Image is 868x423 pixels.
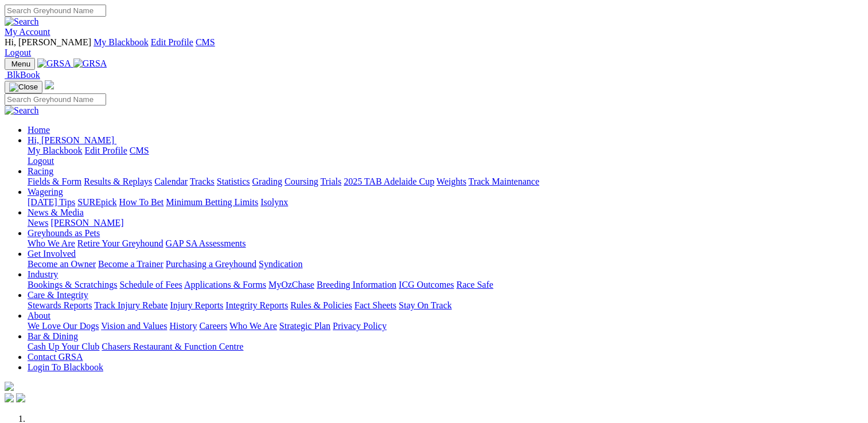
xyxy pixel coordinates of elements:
[28,300,92,310] a: Stewards Reports
[28,362,103,372] a: Login To Blackbook
[184,280,266,289] a: Applications & Forms
[28,146,863,166] div: Hi, [PERSON_NAME]
[5,81,42,93] button: Toggle navigation
[28,280,863,290] div: Industry
[98,259,164,269] a: Become a Trainer
[5,17,39,27] img: Search
[28,146,83,155] a: My Blackbook
[28,352,83,362] a: Contact GRSA
[28,197,75,207] a: [DATE] Tips
[5,37,91,47] span: Hi, [PERSON_NAME]
[268,280,314,289] a: MyOzChase
[130,146,149,155] a: CMS
[5,37,863,58] div: My Account
[151,37,193,47] a: Edit Profile
[28,342,863,352] div: Bar & Dining
[5,70,40,80] a: BlkBook
[170,300,223,310] a: Injury Reports
[28,259,863,269] div: Get Involved
[5,105,39,116] img: Search
[28,280,117,289] a: Bookings & Scratchings
[28,218,863,228] div: News & Media
[102,342,243,351] a: Chasers Restaurant & Function Centre
[252,177,282,186] a: Grading
[28,249,76,258] a: Get Involved
[28,321,99,331] a: We Love Our Dogs
[50,218,123,228] a: [PERSON_NAME]
[5,93,106,105] input: Search
[85,146,127,155] a: Edit Profile
[28,218,48,228] a: News
[28,177,863,187] div: Racing
[456,280,493,289] a: Race Safe
[84,177,152,186] a: Results & Replays
[190,177,215,186] a: Tracks
[16,393,25,402] img: twitter.svg
[28,135,114,145] span: Hi, [PERSON_NAME]
[169,321,197,331] a: History
[229,321,277,331] a: Who We Are
[28,166,53,176] a: Racing
[28,331,78,341] a: Bar & Dining
[94,37,149,47] a: My Blackbook
[45,80,54,89] img: logo-grsa-white.png
[290,300,352,310] a: Rules & Policies
[28,342,99,351] a: Cash Up Your Club
[9,83,38,92] img: Close
[77,238,164,248] a: Retire Your Greyhound
[28,135,116,145] a: Hi, [PERSON_NAME]
[285,177,318,186] a: Coursing
[399,300,451,310] a: Stay On Track
[28,290,88,300] a: Care & Integrity
[28,207,84,217] a: News & Media
[28,177,81,186] a: Fields & Form
[28,269,58,279] a: Industry
[196,37,215,47] a: CMS
[119,197,164,207] a: How To Bet
[469,177,539,186] a: Track Maintenance
[5,27,50,37] a: My Account
[166,259,256,269] a: Purchasing a Greyhound
[5,393,14,402] img: facebook.svg
[5,382,14,391] img: logo-grsa-white.png
[166,238,246,248] a: GAP SA Assessments
[28,125,50,135] a: Home
[11,60,30,68] span: Menu
[154,177,188,186] a: Calendar
[28,259,96,269] a: Become an Owner
[344,177,434,186] a: 2025 TAB Adelaide Cup
[320,177,341,186] a: Trials
[28,238,863,249] div: Greyhounds as Pets
[225,300,288,310] a: Integrity Reports
[5,5,106,17] input: Search
[28,228,100,238] a: Greyhounds as Pets
[279,321,330,331] a: Strategic Plan
[77,197,116,207] a: SUREpick
[28,197,863,207] div: Wagering
[28,238,75,248] a: Who We Are
[28,311,50,320] a: About
[94,300,168,310] a: Track Injury Rebate
[119,280,182,289] a: Schedule of Fees
[73,58,107,69] img: GRSA
[166,197,258,207] a: Minimum Betting Limits
[399,280,454,289] a: ICG Outcomes
[355,300,396,310] a: Fact Sheets
[28,300,863,311] div: Care & Integrity
[28,156,54,166] a: Logout
[5,48,31,57] a: Logout
[437,177,466,186] a: Weights
[317,280,396,289] a: Breeding Information
[37,58,71,69] img: GRSA
[7,70,40,80] span: BlkBook
[101,321,167,331] a: Vision and Values
[28,187,63,197] a: Wagering
[5,58,35,70] button: Toggle navigation
[333,321,387,331] a: Privacy Policy
[260,197,288,207] a: Isolynx
[199,321,227,331] a: Careers
[28,321,863,331] div: About
[259,259,302,269] a: Syndication
[217,177,250,186] a: Statistics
